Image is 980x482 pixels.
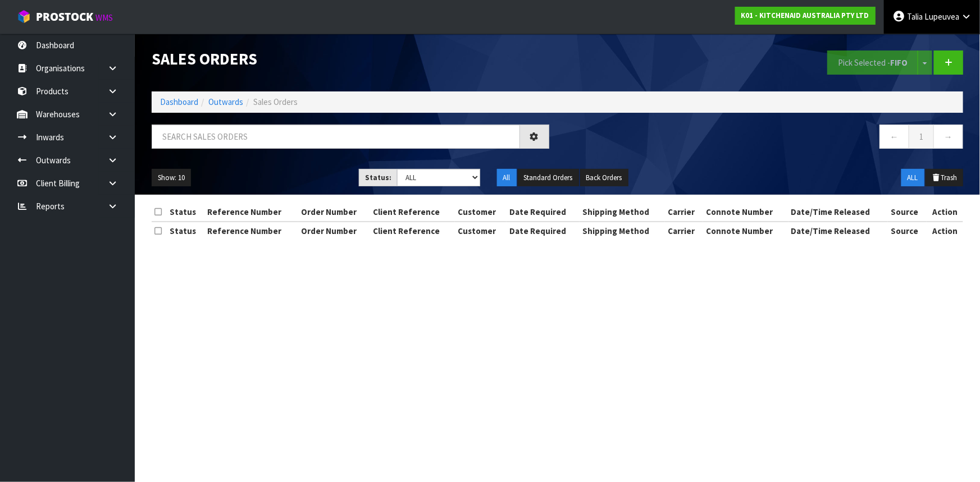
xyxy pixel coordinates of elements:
[204,203,298,221] th: Reference Number
[580,222,665,240] th: Shipping Method
[36,10,93,24] span: ProStock
[901,169,924,187] button: ALL
[298,203,370,221] th: Order Number
[665,222,703,240] th: Carrier
[580,169,628,187] button: Back Orders
[208,97,243,107] a: Outwards
[888,203,927,221] th: Source
[298,222,370,240] th: Order Number
[827,51,918,75] button: Pick Selected -FIFO
[703,203,788,221] th: Connote Number
[888,222,927,240] th: Source
[152,125,520,149] input: Search sales orders
[703,222,788,240] th: Connote Number
[735,7,876,25] a: K01 - KITCHENAID AUSTRALIA PTY LTD
[879,125,909,149] a: ←
[665,203,703,221] th: Carrier
[497,169,517,187] button: All
[253,97,298,107] span: Sales Orders
[370,203,455,221] th: Client Reference
[927,222,963,240] th: Action
[365,173,391,182] strong: Status:
[924,11,959,22] span: Lupeuvea
[927,203,963,221] th: Action
[455,222,507,240] th: Customer
[167,222,204,240] th: Status
[926,169,963,187] button: Trash
[160,97,198,107] a: Dashboard
[455,203,507,221] th: Customer
[580,203,665,221] th: Shipping Method
[152,169,191,187] button: Show: 10
[507,203,580,221] th: Date Required
[788,222,888,240] th: Date/Time Released
[907,11,923,22] span: Talia
[204,222,298,240] th: Reference Number
[95,12,113,23] small: WMS
[890,57,908,68] strong: FIFO
[909,125,934,149] a: 1
[17,10,31,24] img: cube-alt.png
[507,222,580,240] th: Date Required
[167,203,204,221] th: Status
[518,169,579,187] button: Standard Orders
[566,125,964,152] nav: Page navigation
[370,222,455,240] th: Client Reference
[741,11,869,20] strong: K01 - KITCHENAID AUSTRALIA PTY LTD
[933,125,963,149] a: →
[788,203,888,221] th: Date/Time Released
[152,51,549,68] h1: Sales Orders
